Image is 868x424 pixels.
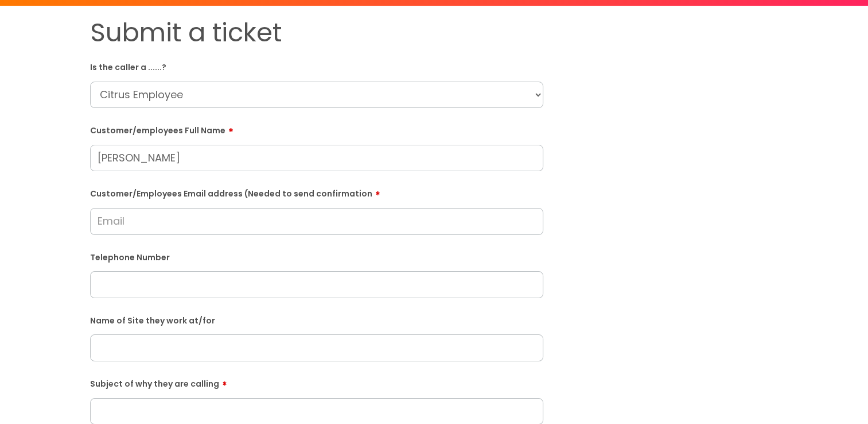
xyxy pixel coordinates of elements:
label: Customer/employees Full Name [90,122,543,136]
label: Name of Site they work at/for [90,314,543,326]
input: Email [90,208,543,234]
label: Telephone Number [90,250,543,263]
h1: Submit a ticket [90,17,543,48]
label: Subject of why they are calling [90,375,543,389]
label: Is the caller a ......? [90,60,543,72]
label: Customer/Employees Email address (Needed to send confirmation [90,185,543,199]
